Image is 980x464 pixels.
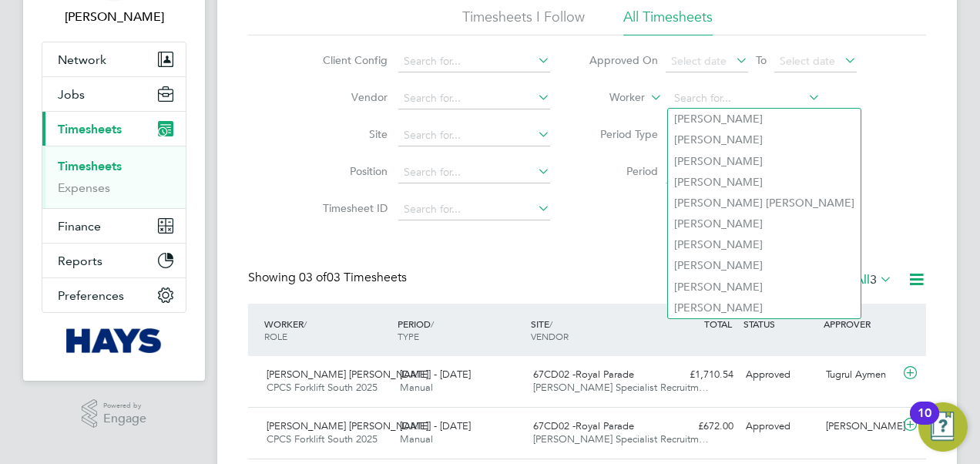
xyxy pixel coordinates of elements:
label: Site [318,127,388,141]
div: PERIOD [394,310,527,350]
label: All [855,272,892,287]
div: 10 [918,413,931,433]
input: Search for... [669,88,821,109]
label: Client Config [318,53,388,67]
img: hays-logo-retina.png [66,328,163,353]
span: Network [58,52,106,67]
span: 67CD02 -Royal Parade [533,368,634,381]
span: CPCS Forklift South 2025 [267,381,378,394]
li: [PERSON_NAME] [668,214,861,234]
span: Preferences [58,288,124,303]
li: [PERSON_NAME] [668,255,861,276]
span: [DATE] - [DATE] [400,368,471,381]
span: [PERSON_NAME] Specialist Recruitm… [533,381,709,394]
input: Search for... [398,162,550,183]
label: Vendor [318,90,388,104]
span: Manual [400,432,433,446]
span: Reports [58,254,102,268]
span: 3 [870,272,877,287]
input: Search for... [398,125,550,146]
button: Reports [42,244,186,277]
li: [PERSON_NAME] [668,151,861,172]
button: Network [42,42,186,76]
label: Timesheet ID [318,201,388,215]
span: TOTAL [704,318,732,330]
li: [PERSON_NAME] [668,172,861,193]
span: [PERSON_NAME] [PERSON_NAME] [267,368,428,381]
li: All Timesheets [623,8,713,35]
div: WORKER [260,310,394,350]
span: [PERSON_NAME] Specialist Recruitm… [533,432,709,446]
span: / [431,318,434,330]
div: Tugrul Aymen [820,362,900,388]
a: Go to home page [42,328,186,353]
div: Approved [740,362,820,388]
a: Powered byEngage [82,399,147,429]
li: [PERSON_NAME] [668,298,861,318]
label: Position [318,164,388,178]
span: Katie McPherson [42,8,186,26]
span: [DATE] - [DATE] [400,419,471,432]
span: 67CD02 -Royal Parade [533,419,634,432]
span: Powered by [103,399,146,412]
li: [PERSON_NAME] [668,129,861,150]
span: Timesheets [58,122,122,136]
li: [PERSON_NAME] [668,109,861,129]
span: TYPE [398,330,419,342]
span: Select date [780,54,835,68]
label: Approved On [589,53,658,67]
span: Jobs [58,87,85,102]
label: Worker [576,90,645,106]
li: [PERSON_NAME] [668,234,861,255]
input: Search for... [398,88,550,109]
span: Finance [58,219,101,234]
button: Preferences [42,278,186,312]
button: Open Resource Center, 10 new notifications [918,402,968,452]
span: / [549,318,552,330]
button: Jobs [42,77,186,111]
li: [PERSON_NAME] [668,277,861,298]
button: Timesheets [42,112,186,146]
span: Select date [671,54,727,68]
div: Showing [248,270,410,286]
span: 03 Timesheets [299,270,407,285]
span: 03 of [299,270,327,285]
a: Timesheets [58,159,122,173]
div: [PERSON_NAME] [820,414,900,439]
div: £672.00 [659,414,740,439]
span: ROLE [264,330,287,342]
span: [PERSON_NAME] [PERSON_NAME] [267,419,428,432]
li: [PERSON_NAME] [PERSON_NAME] [668,193,861,214]
label: Period Type [589,127,658,141]
span: VENDOR [531,330,569,342]
div: Approved [740,414,820,439]
span: To [751,50,771,70]
input: Search for... [398,51,550,72]
span: CPCS Forklift South 2025 [267,432,378,446]
div: SITE [527,310,660,350]
label: Period [589,164,658,178]
span: / [304,318,307,330]
li: Timesheets I Follow [462,8,585,35]
input: Search for... [398,199,550,220]
a: Expenses [58,180,110,195]
div: Timesheets [42,146,186,208]
div: APPROVER [820,310,900,338]
div: £1,710.54 [659,362,740,388]
button: Finance [42,209,186,243]
span: Manual [400,381,433,394]
div: STATUS [740,310,820,338]
span: Engage [103,412,146,425]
